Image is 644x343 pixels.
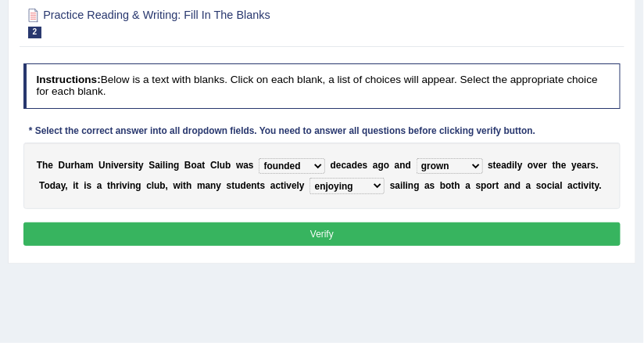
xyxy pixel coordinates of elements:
[591,160,596,171] b: s
[406,160,411,171] b: d
[191,160,197,171] b: o
[37,160,42,171] b: T
[408,180,413,191] b: n
[236,160,243,171] b: w
[186,180,191,191] b: h
[202,160,206,171] b: t
[578,180,581,191] b: t
[555,180,560,191] b: a
[227,180,232,191] b: s
[496,180,499,191] b: t
[589,180,592,191] b: i
[163,160,165,171] b: l
[249,160,254,171] b: s
[65,180,67,191] b: ,
[581,180,584,191] b: i
[536,180,542,191] b: s
[260,180,266,191] b: s
[231,180,234,191] b: t
[287,180,292,191] b: v
[234,180,240,191] b: u
[181,180,183,191] b: i
[596,160,599,171] b: .
[452,180,455,191] b: t
[270,180,276,191] b: a
[168,160,174,171] b: n
[65,160,70,171] b: u
[184,160,191,171] b: B
[135,180,141,191] b: g
[406,180,408,191] b: i
[572,160,578,171] b: y
[84,180,86,191] b: i
[106,160,111,171] b: n
[466,180,471,191] b: a
[299,180,305,191] b: y
[352,160,357,171] b: d
[413,180,419,191] b: g
[97,180,102,191] b: a
[130,180,135,191] b: n
[166,160,168,171] b: i
[148,160,155,171] b: S
[160,160,163,171] b: i
[547,180,553,191] b: c
[257,180,260,191] b: t
[197,160,202,171] b: a
[252,180,257,191] b: n
[496,160,502,171] b: e
[488,160,493,171] b: s
[59,160,66,171] b: D
[560,180,563,191] b: l
[107,180,110,191] b: t
[243,160,249,171] b: a
[373,160,378,171] b: a
[573,180,578,191] b: c
[39,180,44,191] b: T
[174,160,179,171] b: g
[512,160,514,171] b: i
[331,160,336,171] b: d
[127,180,130,191] b: i
[542,180,547,191] b: o
[98,160,106,171] b: U
[23,63,621,108] h4: Below is a text with blanks. Click on each blank, a list of choices will appear. Select the appro...
[395,160,400,171] b: a
[561,160,567,171] b: e
[378,160,384,171] b: g
[210,180,216,191] b: n
[556,160,561,171] b: h
[517,160,523,171] b: y
[336,160,342,171] b: e
[538,160,544,171] b: e
[534,160,539,171] b: v
[528,160,533,171] b: o
[210,160,217,171] b: C
[61,180,66,191] b: y
[159,180,165,191] b: b
[400,180,402,191] b: i
[23,5,394,38] h2: Practice Reading & Writing: Fill In The Blanks
[493,160,496,171] b: t
[216,180,222,191] b: y
[246,180,252,191] b: e
[504,180,510,191] b: a
[225,160,231,171] b: b
[595,180,599,191] b: y
[124,160,128,171] b: r
[515,160,517,171] b: l
[28,27,42,38] span: 2
[502,160,507,171] b: a
[183,180,186,191] b: t
[155,160,160,171] b: a
[50,180,55,191] b: d
[553,160,556,171] b: t
[119,160,124,171] b: e
[45,180,50,191] b: o
[110,180,116,191] b: h
[48,160,53,171] b: e
[111,160,113,171] b: i
[568,180,574,191] b: a
[135,160,138,171] b: t
[116,180,120,191] b: r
